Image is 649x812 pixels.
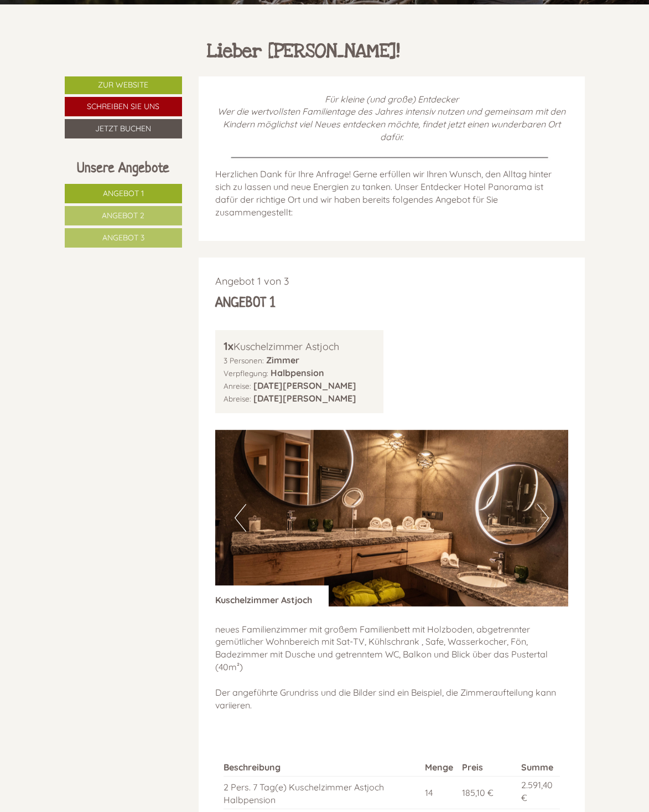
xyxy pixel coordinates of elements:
[517,759,560,776] th: Summe
[215,623,568,712] p: neues Familienzimmer mit großem Familienbett mit Holzboden, abgetrennter gemütlicher Wohnbereich ...
[224,368,268,378] small: Verpflegung:
[537,504,549,532] button: Next
[458,759,517,776] th: Preis
[217,106,565,142] em: Wer die wertvollsten Familientage des Jahres intensiv nutzen und gemeinsam mit den Kindern möglic...
[215,275,289,287] span: Angebot 1 von 3
[224,338,375,354] div: Kuschelzimmer Astjoch
[517,777,560,809] td: 2.591,40 €
[224,777,420,809] td: 2 Pers. 7 Tag(e) Kuschelzimmer Astjoch Halbpension
[65,97,183,116] a: Schreiben Sie uns
[224,356,264,365] small: 3 Personen:
[224,339,233,353] b: 1x
[207,40,400,63] h1: Lieber [PERSON_NAME]!
[215,430,568,607] img: image
[224,381,251,390] small: Anreise:
[103,188,144,198] span: Angebot 1
[224,394,251,403] small: Abreise:
[65,119,183,138] a: Jetzt buchen
[420,777,458,809] td: 14
[215,292,275,313] div: Angebot 1
[65,158,183,178] div: Unsere Angebote
[325,94,459,105] em: Für kleine (und große) Entdecker
[271,367,324,378] b: Halbpension
[235,504,246,532] button: Previous
[215,168,568,218] p: Herzlichen Dank für Ihre Anfrage! Gerne erfüllen wir Ihren Wunsch, den Alltag hinter sich zu lass...
[226,150,558,162] img: image
[224,759,420,776] th: Beschreibung
[462,787,494,798] span: 185,10 €
[266,354,299,366] b: Zimmer
[102,233,144,243] span: Angebot 3
[102,210,144,220] span: Angebot 2
[215,585,329,607] div: Kuschelzimmer Astjoch
[253,380,356,391] b: [DATE][PERSON_NAME]
[253,393,356,404] b: [DATE][PERSON_NAME]
[65,76,183,94] a: Zur Website
[420,759,458,776] th: Menge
